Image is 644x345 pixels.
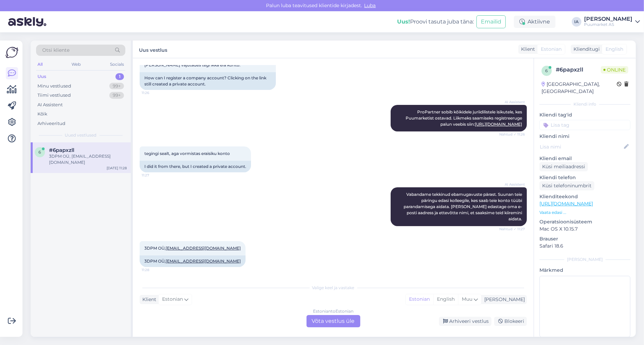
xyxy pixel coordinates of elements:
[36,60,44,69] div: All
[142,173,167,178] span: 11:27
[539,225,630,233] p: Mac OS X 10.15.7
[541,81,617,95] div: [GEOGRAPHIC_DATA], [GEOGRAPHIC_DATA]
[541,46,562,53] span: Estonian
[162,296,183,303] span: Estonian
[37,83,71,90] div: Minu vestlused
[584,16,640,27] a: [PERSON_NAME]Puumarket AS
[518,46,535,53] div: Klient
[539,193,630,200] p: Klienditeekond
[540,143,623,151] input: Lisa nimi
[539,101,630,107] div: Kliendi info
[39,150,41,155] span: 6
[539,201,593,207] a: [URL][DOMAIN_NAME]
[546,68,548,73] span: 6
[362,2,378,9] span: Luba
[584,22,632,27] div: Puumarket AS
[166,246,241,251] a: [EMAIL_ADDRESS][DOMAIN_NAME]
[439,317,491,326] div: Arhiveeri vestlus
[140,255,246,267] div: 3DPM OÜ,
[539,256,630,263] div: [PERSON_NAME]
[37,73,46,80] div: Uus
[109,60,125,69] div: Socials
[109,83,124,90] div: 99+
[539,155,630,162] p: Kliendi email
[606,46,623,53] span: English
[37,120,65,127] div: Arhiveeritud
[539,218,630,225] p: Operatsioonisüsteem
[49,153,127,166] div: 3DPM OÜ, [EMAIL_ADDRESS][DOMAIN_NAME]
[482,296,525,303] div: [PERSON_NAME]
[115,73,124,80] div: 1
[397,18,474,26] div: Proovi tasuta juba täna:
[37,111,47,117] div: Kõik
[539,181,594,190] div: Küsi telefoninumbrit
[142,90,167,95] span: 11:26
[140,161,251,172] div: I did it from there, but I created a private account.
[539,174,630,181] p: Kliendi telefon
[499,99,525,105] span: AI Assistent
[313,308,354,314] div: Estonian to Estonian
[144,246,241,251] span: 3DPM OÜ,
[476,15,506,28] button: Emailid
[494,317,527,326] div: Blokeeri
[49,147,74,153] span: #6papxzll
[109,92,124,99] div: 99+
[307,315,360,327] div: Võta vestlus üle
[601,66,628,74] span: Online
[140,285,527,291] div: Valige keel ja vastake
[514,16,555,28] div: Aktiivne
[139,45,167,54] label: Uus vestlus
[37,101,63,108] div: AI Assistent
[499,226,525,232] span: Nähtud ✓ 11:27
[140,296,156,303] div: Klient
[475,122,522,127] a: [URL][DOMAIN_NAME]
[499,182,525,187] span: AI Assistent
[142,267,167,272] span: 11:28
[140,72,276,90] div: How can I register a company account? Clicking on the link still created a private account.
[397,18,410,25] b: Uus!
[166,258,241,264] a: [EMAIL_ADDRESS][DOMAIN_NAME]
[70,60,82,69] div: Web
[42,47,69,54] span: Otsi kliente
[404,192,523,221] span: Vabandame tekkinud ebamugavuste pärast. Suunan teie päringu edasi kolleegile, kes saab teie konto...
[539,209,630,216] p: Vaata edasi ...
[5,46,18,59] img: Askly Logo
[499,132,525,137] span: Nähtud ✓ 11:26
[406,294,433,304] div: Estonian
[539,242,630,250] p: Safari 18.6
[107,166,127,171] div: [DATE] 11:28
[539,120,630,130] input: Lisa tag
[144,151,230,156] span: tegingi sealt, aga vormistas eraisiku konto
[539,235,630,242] p: Brauser
[539,111,630,119] p: Kliendi tag'id
[406,109,523,127] span: ProPartner sobib kõikidele juriidilistele isikutele, kes Puumarketist ostavad. Liikmeks saamiseks...
[539,133,630,140] p: Kliendi nimi
[572,17,581,27] div: IA
[556,66,601,74] div: # 6papxzll
[65,132,97,138] span: Uued vestlused
[539,162,588,171] div: Küsi meiliaadressi
[37,92,71,99] div: Tiimi vestlused
[539,267,630,274] p: Märkmed
[462,296,472,302] span: Muu
[433,294,458,304] div: English
[571,46,600,53] div: Klienditugi
[584,16,632,22] div: [PERSON_NAME]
